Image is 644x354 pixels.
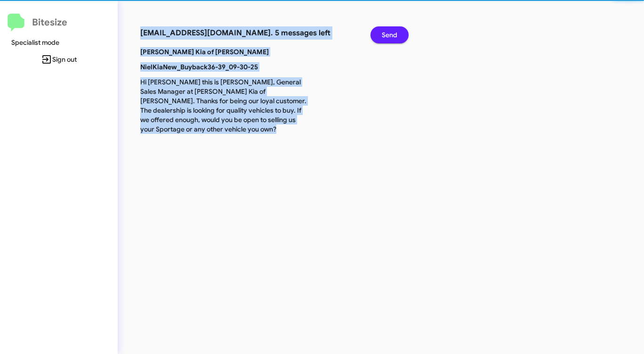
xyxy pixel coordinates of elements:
[8,14,67,32] a: Bitesize
[133,77,317,134] p: Hi [PERSON_NAME] this is [PERSON_NAME], General Sales Manager at [PERSON_NAME] Kia of [PERSON_NAM...
[370,26,409,43] button: Send
[8,51,110,68] span: Sign out
[140,26,356,40] h3: [EMAIL_ADDRESS][DOMAIN_NAME]. 5 messages left
[382,26,397,43] span: Send
[140,48,269,56] b: [PERSON_NAME] Kia of [PERSON_NAME]
[140,63,258,71] b: NielKiaNew_Buyback36-39_09-30-25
